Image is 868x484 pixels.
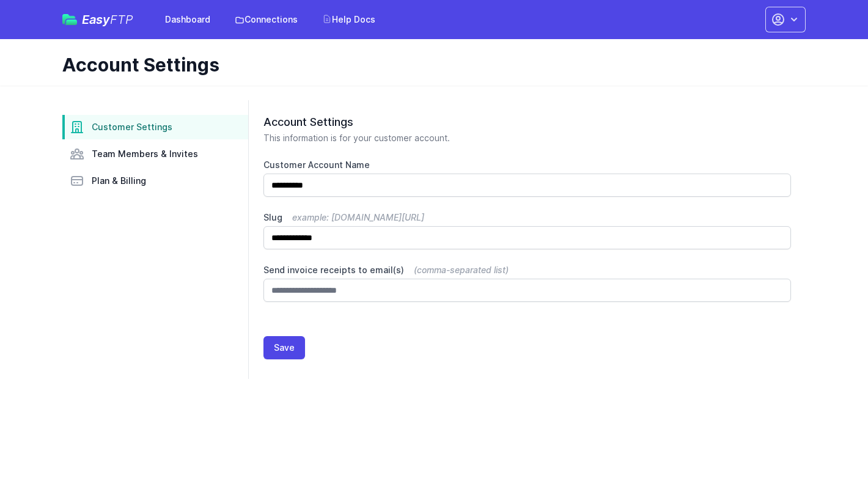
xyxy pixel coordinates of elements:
[158,9,218,31] a: Dashboard
[263,132,791,144] p: This information is for your customer account.
[62,14,77,25] img: easyftp_logo.png
[62,13,133,26] a: EasyFTP
[62,54,796,76] h1: Account Settings
[292,212,424,222] span: example: [DOMAIN_NAME][URL]
[263,159,791,171] label: Customer Account Name
[62,169,248,193] a: Plan & Billing
[263,115,791,130] h2: Account Settings
[92,175,146,187] span: Plan & Billing
[62,142,248,166] a: Team Members & Invites
[263,336,305,359] button: Save
[263,211,791,224] label: Slug
[414,265,509,275] span: (comma-separated list)
[62,115,248,139] a: Customer Settings
[315,9,383,31] a: Help Docs
[92,121,172,133] span: Customer Settings
[263,264,791,276] label: Send invoice receipts to email(s)
[92,148,198,160] span: Team Members & Invites
[82,13,133,26] span: Easy
[227,9,305,31] a: Connections
[110,12,133,27] span: FTP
